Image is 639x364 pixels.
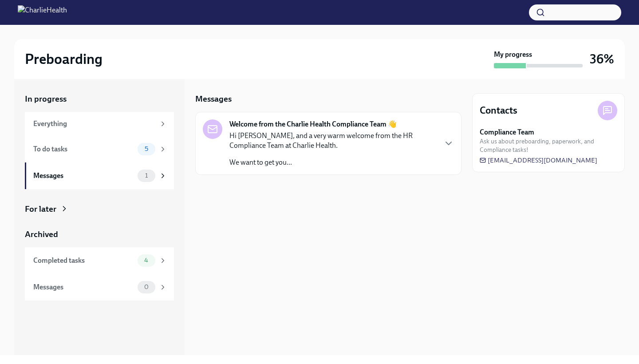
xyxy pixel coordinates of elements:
div: Everything [33,119,155,129]
div: Messages [33,282,134,292]
div: Completed tasks [33,256,134,265]
a: Messages1 [25,162,174,189]
strong: My progress [494,50,532,59]
span: 0 [139,284,154,290]
a: In progress [25,93,174,105]
h4: Contacts [480,104,517,117]
h5: Messages [195,93,232,105]
h3: 36% [590,51,614,67]
h2: Preboarding [25,50,103,68]
img: CharlieHealth [18,5,67,20]
span: 5 [139,146,154,152]
div: For later [25,203,56,215]
span: 4 [139,257,154,264]
a: Completed tasks4 [25,247,174,274]
p: Hi [PERSON_NAME], and a very warm welcome from the HR Compliance Team at Charlie Health. [229,131,436,150]
strong: Compliance Team [480,127,534,137]
a: To do tasks5 [25,136,174,162]
div: Messages [33,171,134,181]
span: 1 [140,172,153,179]
div: To do tasks [33,144,134,154]
p: We want to get you... [229,158,436,167]
a: Everything [25,112,174,136]
a: [EMAIL_ADDRESS][DOMAIN_NAME] [480,156,597,165]
strong: Welcome from the Charlie Health Compliance Team 👋 [229,119,397,129]
a: Messages0 [25,274,174,301]
span: Ask us about preboarding, paperwork, and Compliance tasks! [480,137,617,154]
a: For later [25,203,174,215]
a: Archived [25,229,174,240]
